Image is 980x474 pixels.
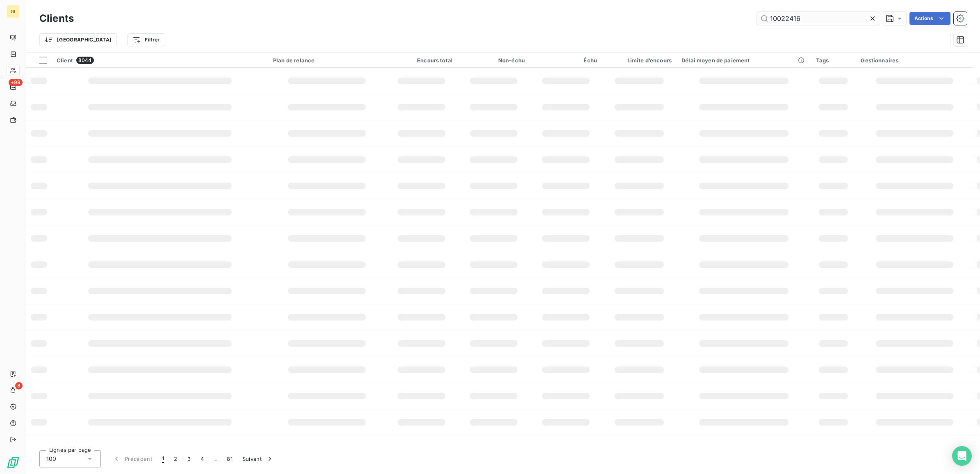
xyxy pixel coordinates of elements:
span: 100 [46,455,56,463]
div: Délai moyen de paiement [681,57,806,64]
span: 1 [162,455,164,463]
span: +99 [9,79,23,86]
div: Échu [535,57,597,64]
img: Logo LeanPay [7,456,20,469]
div: Gestionnaires [861,57,968,64]
button: Précédent [107,450,157,467]
button: 1 [157,450,169,467]
button: 3 [182,450,196,467]
span: 8 [15,382,23,389]
button: 81 [222,450,237,467]
div: Open Intercom Messenger [952,446,972,466]
div: Tags [816,57,851,64]
div: Non-échu [463,57,525,64]
span: 8044 [76,57,94,64]
button: Suivant [237,450,279,467]
button: [GEOGRAPHIC_DATA] [39,33,117,46]
div: Limite d’encours [607,57,672,64]
span: … [209,452,222,465]
button: Filtrer [127,33,165,46]
button: 4 [196,450,209,467]
button: Actions [909,12,950,25]
input: Rechercher [757,12,880,25]
span: Client [57,57,73,64]
div: GI [7,5,20,18]
div: Plan de relance [273,57,381,64]
div: Encours total [390,57,453,64]
h3: Clients [39,11,74,26]
button: 2 [169,450,182,467]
